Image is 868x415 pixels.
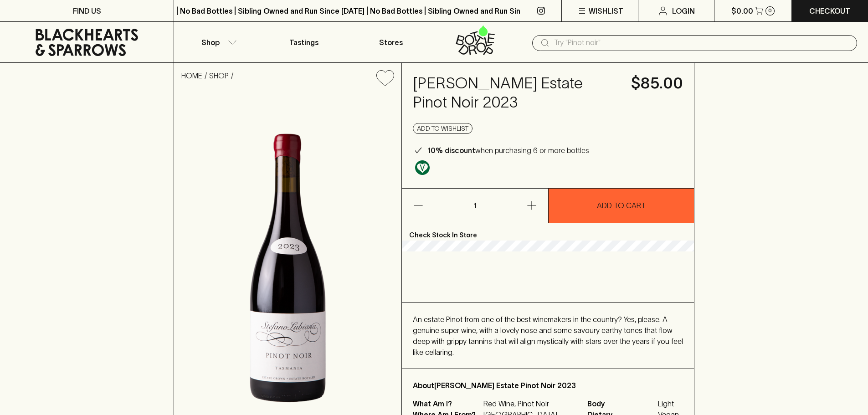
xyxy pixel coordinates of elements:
a: Stores [348,22,434,62]
span: Light [658,398,683,409]
p: 0 [768,8,772,13]
p: About [PERSON_NAME] Estate Pinot Noir 2023 [413,380,683,391]
h4: [PERSON_NAME] Estate Pinot Noir 2023 [413,74,620,112]
button: Add to wishlist [373,67,398,90]
p: Login [672,5,695,16]
h4: $85.00 [631,74,683,93]
button: Shop [174,22,261,62]
p: $0.00 [731,5,753,16]
input: Try "Pinot noir" [554,36,850,50]
a: HOME [181,72,202,80]
p: 1 [464,189,486,223]
p: Stores [379,37,403,48]
p: Tastings [289,37,318,48]
p: Wishlist [589,5,623,16]
a: Tastings [261,22,347,62]
span: An estate Pinot from one of the best winemakers in the country? Yes, please. A genuine super wine... [413,315,683,356]
p: What Am I? [413,398,481,409]
button: ADD TO CART [549,189,694,223]
p: Check Stock In Store [402,223,694,241]
button: Add to wishlist [413,123,473,134]
p: Shop [201,37,220,48]
a: SHOP [209,72,229,80]
b: 10% discount [427,146,475,154]
p: ADD TO CART [597,200,646,211]
p: when purchasing 6 or more bottles [427,145,589,156]
img: Vegan [415,160,430,175]
p: FIND US [73,5,101,16]
p: Red Wine, Pinot Noir [483,398,576,409]
p: Checkout [809,5,850,16]
a: Made without the use of any animal products. [413,158,432,177]
span: Body [587,398,656,409]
